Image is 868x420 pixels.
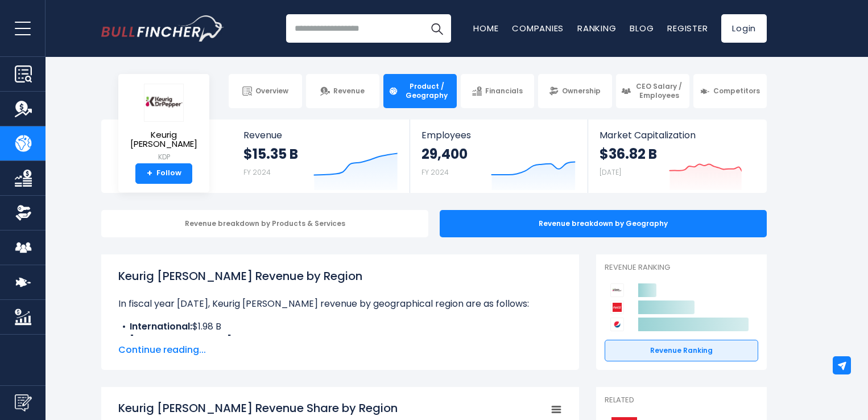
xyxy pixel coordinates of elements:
small: [DATE] [600,167,621,177]
a: Employees 29,400 FY 2024 [410,120,587,193]
a: Revenue Ranking [605,340,758,361]
strong: + [147,168,152,179]
a: Login [721,14,767,43]
strong: $15.35 B [243,145,298,163]
a: Go to homepage [101,15,224,42]
li: $1.98 B [118,320,562,333]
a: Companies [512,22,564,34]
span: Competitors [713,87,760,96]
a: Revenue $15.35 B FY 2024 [232,120,410,193]
a: Market Capitalization $36.82 B [DATE] [588,120,766,193]
div: Revenue breakdown by Geography [440,210,767,237]
img: Coca-Cola Company competitors logo [610,300,624,314]
a: Ownership [538,74,611,108]
div: Revenue breakdown by Products & Services [101,210,428,237]
span: Keurig [PERSON_NAME] [127,130,200,149]
span: Revenue [333,87,365,96]
a: Revenue [306,74,379,108]
img: Bullfincher logo [101,15,224,42]
a: Blog [630,22,654,34]
p: In fiscal year [DATE], Keurig [PERSON_NAME] revenue by geographical region are as follows: [118,297,562,311]
a: CEO Salary / Employees [616,74,689,108]
a: +Follow [135,163,192,184]
img: PepsiCo competitors logo [610,318,624,331]
tspan: Keurig [PERSON_NAME] Revenue Share by Region [118,400,398,416]
button: Search [423,14,451,43]
span: CEO Salary / Employees [634,82,684,100]
a: Register [667,22,708,34]
strong: 29,400 [421,145,468,163]
span: Continue reading... [118,343,562,357]
span: Financials [485,87,523,96]
span: Overview [255,87,288,96]
li: $13.37 B [118,333,562,347]
a: Competitors [693,74,767,108]
a: Keurig [PERSON_NAME] KDP [127,83,201,163]
a: Home [473,22,498,34]
small: FY 2024 [421,167,449,177]
strong: $36.82 B [600,145,657,163]
span: Employees [421,130,576,141]
b: International: [130,320,192,333]
p: Related [605,396,758,405]
b: [GEOGRAPHIC_DATA]: [130,333,234,347]
span: Revenue [243,130,399,141]
a: Overview [229,74,302,108]
span: Market Capitalization [600,130,754,141]
a: Product / Geography [383,74,457,108]
h1: Keurig [PERSON_NAME] Revenue by Region [118,267,562,285]
small: KDP [127,152,200,162]
a: Ranking [577,22,616,34]
p: Revenue Ranking [605,263,758,273]
img: Keurig Dr Pepper competitors logo [610,283,624,297]
a: Financials [461,74,534,108]
span: Ownership [562,87,601,96]
img: Ownership [15,204,32,221]
small: FY 2024 [243,167,271,177]
span: Product / Geography [402,82,452,100]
